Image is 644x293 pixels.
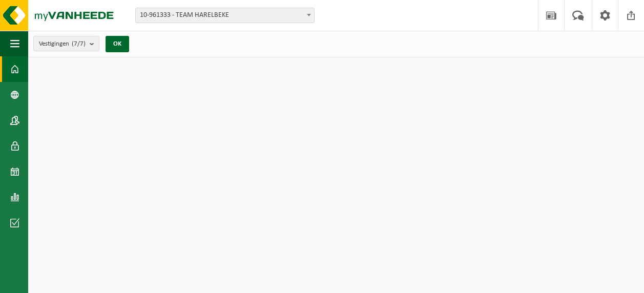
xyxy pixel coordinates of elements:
[106,36,129,52] button: OK
[136,8,314,23] span: 10-961333 - TEAM HARELBEKE
[72,40,86,47] count: (7/7)
[39,36,86,52] span: Vestigingen
[135,8,315,23] span: 10-961333 - TEAM HARELBEKE
[33,36,99,51] button: Vestigingen(7/7)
